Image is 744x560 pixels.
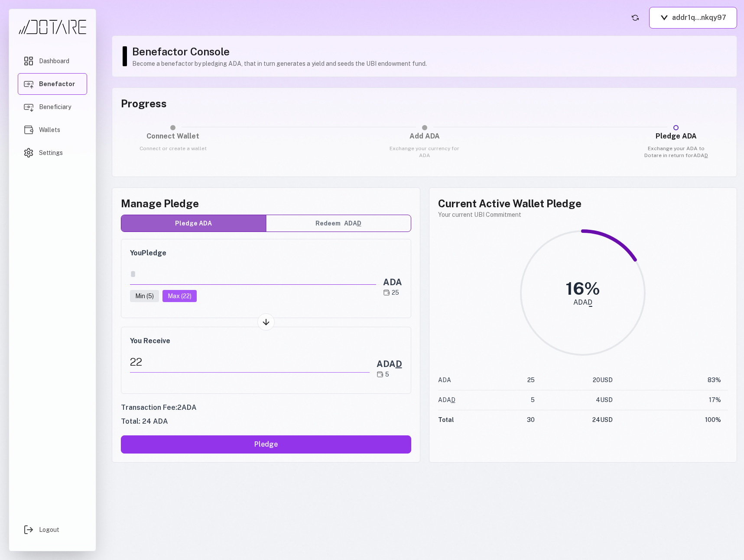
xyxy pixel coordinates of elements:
[639,131,713,142] h3: Pledge ADA
[130,290,159,302] button: Min (5)
[39,103,71,111] span: Beneficiary
[396,359,402,369] span: D
[383,276,402,288] div: ADA
[121,215,266,232] button: Pledge ADA
[162,290,197,302] button: Max (22)
[438,196,728,210] h2: Current Active Wallet Pledge
[613,390,728,410] td: 17 %
[613,410,728,430] td: 100 %
[504,410,534,430] td: 30
[535,390,613,410] td: 4 USD
[387,131,462,142] h3: Add ADA
[504,390,534,410] td: 5
[121,435,411,454] button: Pledge
[387,145,462,159] p: Exchange your currency for ADA
[573,299,592,306] div: ADAD
[438,370,505,390] td: ADA
[23,102,34,112] img: Beneficiary
[136,145,210,152] p: Connect or create a wallet
[23,125,34,135] img: Wallets
[438,410,505,430] td: Total
[121,416,411,427] div: Total: 24 ADA
[377,370,402,379] div: 5
[438,396,455,403] span: ADA
[121,97,728,110] h3: Progress
[504,370,534,390] td: 25
[357,220,361,227] span: D
[266,215,411,232] button: RedeemADAD
[377,359,402,369] span: ADA
[451,396,455,403] span: D
[383,288,402,297] div: 25
[613,370,728,390] td: 83 %
[132,59,728,68] p: Become a benefactor by pledging ADA, that in turn generates a yield and seeds the UBI endowment f...
[383,289,390,296] img: wallet total
[130,351,370,373] div: 22
[130,248,402,258] h3: You Pledge
[121,196,411,210] h2: Manage Pledge
[438,210,728,219] p: Your current UBI Commitment
[39,126,60,134] span: Wallets
[39,148,63,157] span: Settings
[23,79,34,89] img: Benefactor
[39,80,75,88] span: Benefactor
[535,370,613,390] td: 20 USD
[344,219,361,228] span: ADA
[535,410,613,430] td: 24 USD
[39,525,59,534] span: Logout
[121,402,411,413] div: Transaction Fee: 2 ADA
[565,280,600,297] div: 16 %
[18,19,87,35] img: Dotare Logo
[693,152,708,158] span: ADA
[377,371,383,378] img: ADAD
[705,152,708,158] span: D
[39,57,69,65] span: Dashboard
[628,11,642,25] button: Refresh account status
[130,336,402,346] h3: You Receive
[261,317,271,327] img: Arrow
[660,15,669,20] img: Vespr logo
[649,7,737,29] button: addr1q...nkqy97
[132,45,728,58] h1: Benefactor Console
[639,145,713,159] p: Exchange your ADA to Dotare in return for
[136,131,210,142] h3: Connect Wallet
